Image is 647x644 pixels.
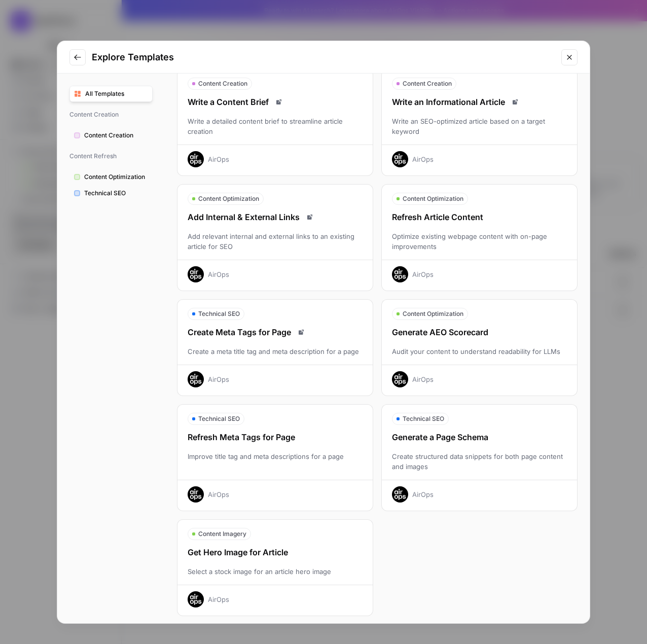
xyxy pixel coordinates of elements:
div: Write a Content Brief [177,96,373,108]
button: Go to previous step [69,49,86,65]
div: Select a stock image for an article hero image [177,566,373,577]
div: Get Hero Image for Article [177,546,373,558]
div: Optimize existing webpage content with on-page improvements [382,231,577,252]
div: Generate a Page Schema [382,431,577,443]
div: Add Internal & External Links [177,211,373,223]
button: Close modal [561,49,578,65]
span: Content Optimization [198,194,259,203]
button: Technical SEOCreate Meta Tags for PageRead docsCreate a meta title tag and meta description for a... [177,299,373,396]
div: Audit your content to understand readability for LLMs [382,346,577,356]
span: Technical SEO [403,414,444,423]
div: AirOps [412,269,434,279]
span: Content Creation [403,79,452,88]
button: Technical SEOGenerate a Page SchemaCreate structured data snippets for both page content and imag... [381,404,578,511]
div: Write an Informational Article [382,96,577,108]
span: Content Refresh [69,148,153,165]
div: AirOps [208,594,229,604]
span: Technical SEO [198,309,240,318]
button: Content OptimizationGenerate AEO ScorecardAudit your content to understand readability for LLMsAi... [381,299,578,396]
button: Technical SEO [69,185,153,201]
button: Content CreationWrite an Informational ArticleRead docsWrite an SEO-optimized article based on a ... [381,69,578,176]
a: Read docs [304,211,316,223]
button: Content OptimizationAdd Internal & External LinksRead docsAdd relevant internal and external link... [177,184,373,291]
a: Read docs [509,96,521,108]
div: AirOps [412,489,434,499]
button: All Templates [69,86,153,102]
button: Content ImageryGet Hero Image for ArticleSelect a stock image for an article hero imageAirOps [177,519,373,616]
div: AirOps [208,374,229,384]
div: Refresh Meta Tags for Page [177,431,373,443]
h2: Explore Templates [92,50,555,64]
a: Read docs [273,96,285,108]
div: AirOps [208,154,229,164]
div: AirOps [208,269,229,279]
span: Content Optimization [84,172,148,182]
button: Content Optimization [69,169,153,185]
button: Content Creation [69,127,153,144]
div: Create a meta title tag and meta description for a page [177,346,373,356]
span: Content Creation [84,131,148,140]
span: All Templates [85,89,148,98]
div: AirOps [412,374,434,384]
span: Content Optimization [403,194,463,203]
div: Create Meta Tags for Page [177,326,373,338]
div: AirOps [412,154,434,164]
div: Improve title tag and meta descriptions for a page [177,451,373,472]
div: Create structured data snippets for both page content and images [382,451,577,472]
a: Read docs [295,326,307,338]
span: Content Creation [198,79,247,88]
div: Generate AEO Scorecard [382,326,577,338]
div: Write an SEO-optimized article based on a target keyword [382,116,577,136]
span: Content Creation [69,106,153,123]
div: Write a detailed content brief to streamline article creation [177,116,373,136]
button: Content OptimizationRefresh Article ContentOptimize existing webpage content with on-page improve... [381,184,578,291]
span: Technical SEO [84,189,148,198]
span: Technical SEO [198,414,240,423]
div: AirOps [208,489,229,499]
button: Content CreationWrite a Content BriefRead docsWrite a detailed content brief to streamline articl... [177,69,373,176]
button: Technical SEORefresh Meta Tags for PageImprove title tag and meta descriptions for a pageAirOps [177,404,373,511]
span: Content Imagery [198,529,246,539]
div: Add relevant internal and external links to an existing article for SEO [177,231,373,252]
div: Refresh Article Content [382,211,577,223]
span: Content Optimization [403,309,463,318]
